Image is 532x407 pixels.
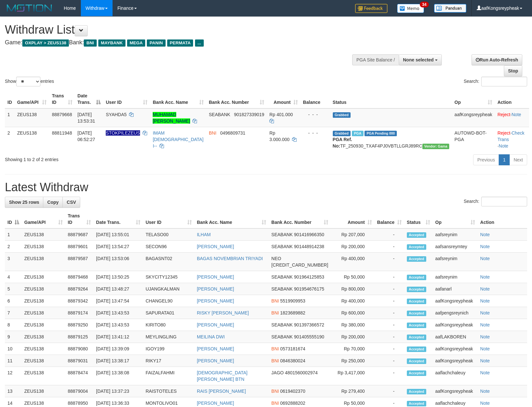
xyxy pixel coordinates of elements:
[15,127,49,152] td: ZEUS138
[22,283,65,295] td: ZEUS138
[352,131,363,136] span: Marked by aafsreyleap
[5,108,15,127] td: 1
[16,77,40,86] select: Showentries
[197,358,234,363] a: [PERSON_NAME]
[197,401,234,406] a: [PERSON_NAME]
[143,271,194,283] td: SKYCITY12345
[285,370,318,375] span: Copy 4801560002974 to clipboard
[197,232,211,237] a: ILHAM
[420,2,429,7] span: 34
[5,197,43,208] a: Show 25 rows
[480,346,490,351] a: Note
[271,274,293,280] span: SEABANK
[22,271,65,283] td: ZEUS138
[331,331,375,343] td: Rp 200,000
[434,4,466,13] img: panduan.png
[397,4,424,13] img: Button%20Memo.svg
[300,90,330,108] th: Balance
[331,295,375,307] td: Rp 400,000
[5,253,22,271] td: 3
[93,307,143,319] td: [DATE] 13:43:53
[271,346,279,351] span: BNI
[143,319,194,331] td: KIRITO80
[375,331,404,343] td: -
[22,385,65,397] td: ZEUS138
[75,90,103,108] th: Date Trans.: activate to sort column descending
[5,3,54,13] img: MOTION_logo.png
[197,310,249,315] a: RISKY [PERSON_NAME]
[143,343,194,355] td: IGOY199
[93,355,143,367] td: [DATE] 13:38:17
[407,346,426,352] span: Accepted
[78,130,95,142] span: [DATE] 06:52:27
[375,343,404,355] td: -
[195,39,204,47] span: ...
[375,210,404,228] th: Balance: activate to sort column ascending
[197,322,234,327] a: [PERSON_NAME]
[65,343,94,355] td: 88879080
[22,331,65,343] td: ZEUS138
[267,90,300,108] th: Amount: activate to sort column ascending
[22,319,65,331] td: ZEUS138
[167,39,193,47] span: PERMATA
[271,310,279,315] span: BNI
[294,322,324,327] span: Copy 901397366572 to clipboard
[375,228,404,241] td: -
[65,331,94,343] td: 88879125
[497,112,510,117] a: Reject
[93,343,143,355] td: [DATE] 13:39:09
[480,334,490,339] a: Note
[331,343,375,355] td: Rp 70,000
[280,298,305,303] span: Copy 5519909953 to clipboard
[352,54,399,65] div: PGA Site Balance /
[22,39,69,47] span: OXPLAY > ZEUS138
[375,355,404,367] td: -
[67,200,76,205] span: CSV
[407,299,426,304] span: Accepted
[407,287,426,292] span: Accepted
[5,77,54,86] label: Show entries
[499,154,510,165] a: 1
[480,389,490,394] a: Note
[499,143,508,148] a: Note
[197,334,225,339] a: MEILINA DWI
[5,181,527,194] h1: Latest Withdraw
[143,283,194,295] td: UJANGKALMAN
[5,127,15,152] td: 2
[143,385,194,397] td: RAISTOTELES
[407,335,426,340] span: Accepted
[480,274,490,280] a: Note
[472,54,522,65] a: Run Auto-Refresh
[480,310,490,315] a: Note
[433,295,478,307] td: aafKongsreypheak
[407,323,426,328] span: Accepted
[478,210,527,228] th: Action
[22,228,65,241] td: ZEUS138
[480,401,490,406] a: Note
[269,210,331,228] th: Bank Acc. Number: activate to sort column ascending
[143,253,194,271] td: BAGASNT02
[331,367,375,385] td: Rp 3,417,000
[5,23,348,36] h1: Withdraw List
[271,244,293,249] span: SEABANK
[93,385,143,397] td: [DATE] 13:37:23
[271,401,279,406] span: BNI
[65,241,94,253] td: 88879601
[294,232,324,237] span: Copy 901416966350 to clipboard
[331,210,375,228] th: Amount: activate to sort column ascending
[333,112,351,118] span: Grabbed
[65,385,94,397] td: 88879004
[433,319,478,331] td: aafKongsreypheak
[143,355,194,367] td: RIKY17
[93,283,143,295] td: [DATE] 13:48:27
[481,77,527,86] input: Search:
[65,307,94,319] td: 88879174
[43,197,63,208] a: Copy
[480,358,490,363] a: Note
[480,232,490,237] a: Note
[197,286,234,291] a: [PERSON_NAME]
[407,311,426,316] span: Accepted
[143,331,194,343] td: MEYLINGLING
[330,90,452,108] th: Status
[52,130,72,136] span: 88811948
